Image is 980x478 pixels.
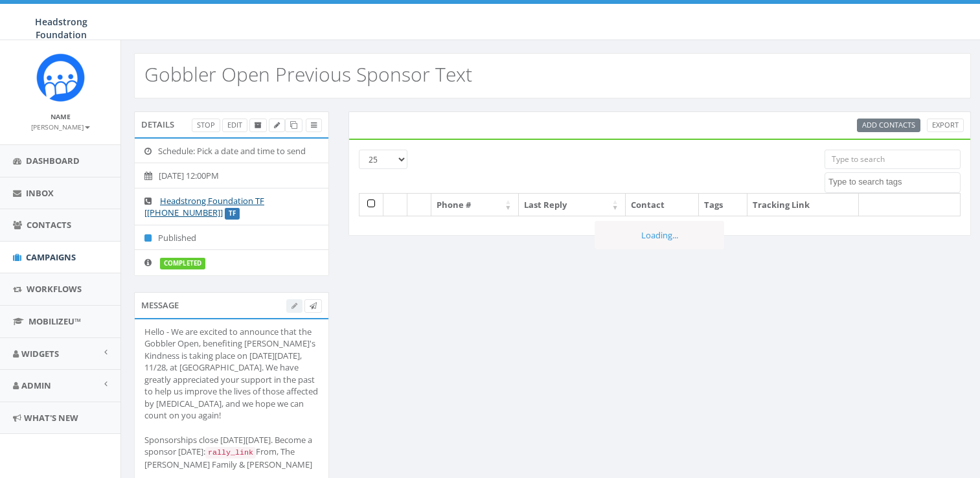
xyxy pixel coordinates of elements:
code: rally_link [205,447,256,459]
i: Published [144,234,158,242]
div: Loading... [595,221,724,250]
li: Schedule: Pick a date and time to send [135,139,328,164]
a: Stop [192,119,220,132]
span: View Campaign Delivery Statistics [311,120,317,130]
div: Message [134,292,329,318]
small: [PERSON_NAME] [31,122,90,131]
li: [DATE] 12:00PM [135,163,328,188]
input: Type to search [825,150,961,169]
span: MobilizeU™ [28,315,81,327]
span: Workflows [27,283,82,295]
li: Published [135,225,328,251]
a: [PERSON_NAME] [31,120,90,132]
span: Dashboard [26,155,80,166]
th: Contact [626,194,699,216]
span: Edit Campaign Title [274,120,280,130]
span: Send Test Message [310,301,317,310]
h2: Gobbler Open Previous Sponsor Text [144,63,472,85]
span: Headstrong Foundation [35,16,87,41]
span: Clone Campaign [290,120,297,130]
span: Widgets [21,348,59,359]
th: Tracking Link [747,194,859,216]
a: Export [927,119,964,132]
th: Phone # [431,194,519,216]
small: Name [51,112,71,121]
a: Headstrong Foundation TF [[PHONE_NUMBER]] [144,195,264,219]
a: Edit [222,119,247,132]
th: Last Reply [519,194,626,216]
label: TF [225,208,240,220]
span: Campaigns [26,251,76,263]
img: Rally_platform_Icon_1.png [36,53,85,102]
th: Tags [699,194,747,216]
span: Admin [21,380,51,391]
textarea: Search [828,176,960,188]
span: Contacts [27,219,71,231]
label: completed [160,258,205,269]
i: Schedule: Pick a date and time to send [144,147,158,155]
span: What's New [24,412,78,424]
span: Inbox [26,187,54,199]
span: Archive Campaign [255,120,262,130]
div: Details [134,111,329,137]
